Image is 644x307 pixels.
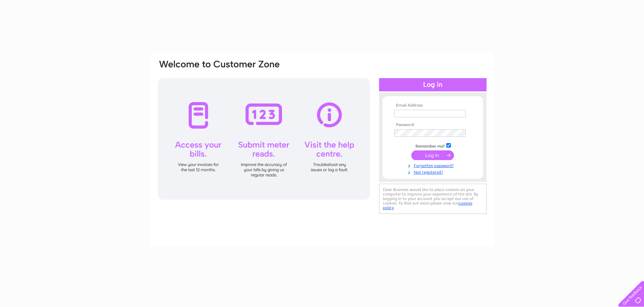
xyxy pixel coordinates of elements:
a: cookies policy [383,201,472,210]
td: Remember me? [393,142,473,149]
a: Forgotten password? [394,162,473,168]
input: Submit [411,150,454,160]
a: Not registered? [394,168,473,175]
th: Password: [393,123,473,127]
th: Email Address: [393,103,473,108]
div: Clear Business would like to place cookies on your computer to improve your experience of the sit... [379,184,487,214]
